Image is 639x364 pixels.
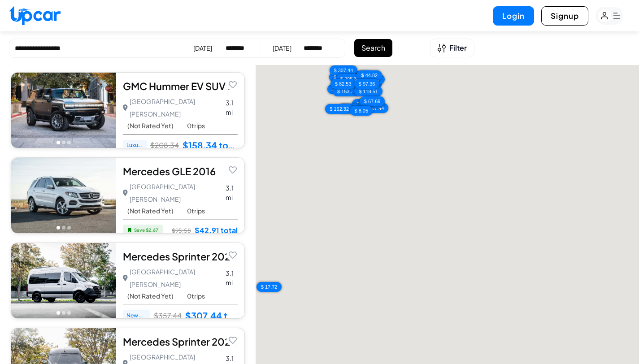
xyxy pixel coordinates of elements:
[354,87,383,96] div: $ 118.51
[430,39,474,57] button: Open filters
[150,140,179,150] span: $208.34
[11,243,116,318] img: Car Image
[449,43,467,53] span: Filter
[127,292,174,300] span: (Not Rated Yet)
[195,225,238,236] a: $42.91 total
[187,122,205,130] span: 0 trips
[62,311,65,315] button: Go to photo 2
[354,39,392,57] button: Search
[183,139,238,151] a: $158.34 total
[327,84,355,94] div: $ 262.04
[154,311,182,321] span: $357.44
[325,104,353,114] div: $ 162.32
[226,248,239,261] button: Add to favorites
[57,226,60,230] button: Go to photo 1
[127,122,174,130] span: (Not Rated Yet)
[356,70,382,80] div: $ 44.82
[62,141,65,144] button: Go to photo 2
[354,79,379,89] div: $ 97.36
[185,310,238,321] a: $307.44 total
[187,207,205,215] span: 0 trips
[187,292,205,300] span: 0 trips
[335,74,364,84] div: $ 205.31
[123,180,217,205] p: [GEOGRAPHIC_DATA][PERSON_NAME]
[123,250,238,263] div: Mercedes Sprinter 2024
[67,226,71,230] button: Go to photo 3
[67,141,71,144] button: Go to photo 3
[350,106,373,116] div: $ 8.05
[226,183,238,202] span: 3.1 mi
[359,96,385,106] div: $ 67.69
[226,334,239,346] button: Add to favorites
[273,43,291,52] div: [DATE]
[11,73,116,148] img: Car Image
[256,282,282,292] div: $ 17.72
[358,98,384,108] div: $ 45.78
[123,95,217,120] p: [GEOGRAPHIC_DATA][PERSON_NAME]
[11,158,116,233] img: Car Image
[123,165,238,178] div: Mercedes GLE 2016
[329,65,357,75] div: $ 307.44
[493,6,534,26] button: Login
[62,226,65,230] button: Go to photo 2
[541,6,588,26] button: Signup
[330,79,356,89] div: $ 82.53
[127,207,174,215] span: (Not Rated Yet)
[226,78,239,91] button: Add to favorites
[123,265,217,290] p: [GEOGRAPHIC_DATA][PERSON_NAME]
[329,72,357,82] div: $ 307.44
[9,6,61,25] img: Upcar Logo
[123,79,238,93] div: GMC Hummer EV SUV 2024
[332,87,361,96] div: $ 153.23
[123,225,163,236] span: Save $ 2.67
[123,140,147,151] span: Luxury
[57,311,60,315] button: Go to photo 1
[226,269,238,287] span: 3.1 mi
[226,98,238,117] span: 3.1 mi
[67,311,71,315] button: Go to photo 3
[172,225,191,235] span: $95.58
[193,43,212,52] div: [DATE]
[360,103,388,113] div: $ 307.44
[123,335,238,348] div: Mercedes Sprinter 2024
[57,141,60,144] button: Go to photo 1
[338,104,364,113] div: $ 39.16
[123,310,150,321] span: New Car
[359,74,385,84] div: $ 197.7
[226,163,239,176] button: Add to favorites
